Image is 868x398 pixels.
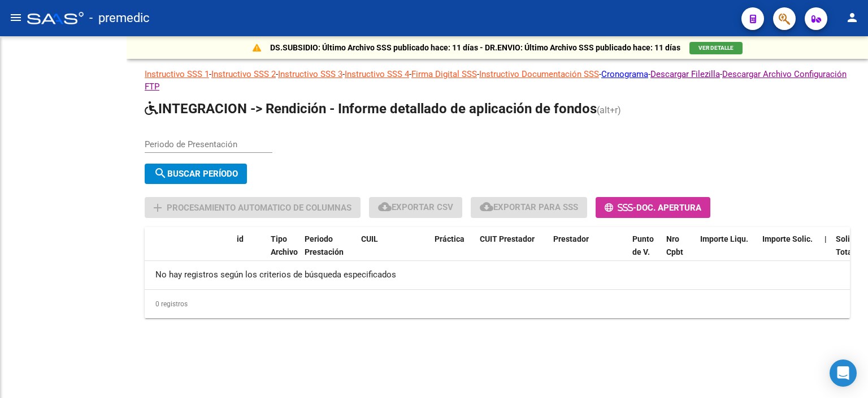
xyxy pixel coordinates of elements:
span: Importe Solic. [762,234,813,243]
a: Descargar Filezilla [650,69,720,79]
p: DS.SUBSIDIO: Último Archivo SSS publicado hace: 11 días - DR.ENVIO: Último Archivo SSS publicado ... [270,41,680,54]
span: CUIL [361,234,378,243]
datatable-header-cell: Tipo Archivo [266,227,300,277]
span: - premedic [89,6,150,31]
datatable-header-cell: Práctica [430,227,475,277]
div: No hay registros según los criterios de búsqueda especificados [145,261,850,289]
mat-icon: menu [9,11,23,24]
a: Instructivo SSS 4 [345,69,409,79]
a: Firma Digital SSS [411,69,477,79]
button: Procesamiento automatico de columnas [145,197,361,218]
span: Doc. Apertura [636,203,701,213]
span: Práctica [435,234,465,243]
span: Exportar para SSS [480,202,578,212]
span: CUIT Prestador [480,234,535,243]
mat-icon: cloud_download [480,200,493,213]
button: VER DETALLE [689,42,743,54]
datatable-header-cell: CUIT Prestador [475,227,549,277]
datatable-header-cell: | [820,227,831,277]
span: Tipo Archivo [271,234,298,256]
button: Exportar CSV [369,197,462,218]
a: Instructivo Documentación SSS [479,69,599,79]
mat-icon: add [151,201,164,215]
span: Buscar Período [154,169,238,179]
span: Prestador [553,234,589,243]
span: Procesamiento automatico de columnas [167,203,351,213]
a: Instructivo SSS 3 [278,69,342,79]
datatable-header-cell: CUIL [357,227,430,277]
span: id [237,234,244,243]
span: (alt+r) [597,105,621,115]
button: Buscar Período [145,164,247,184]
mat-icon: search [154,166,167,180]
span: Importe Liqu. [700,234,748,243]
mat-icon: cloud_download [378,200,392,213]
datatable-header-cell: Nro Cpbt [662,227,696,277]
span: INTEGRACION -> Rendición - Informe detallado de aplicación de fondos [145,101,597,117]
a: Cronograma [601,69,648,79]
span: - [605,203,636,213]
datatable-header-cell: Importe Solic. [758,227,820,277]
datatable-header-cell: Periodo Prestación [300,227,357,277]
button: -Doc. Apertura [596,197,710,218]
a: Instructivo SSS 1 [145,69,209,79]
p: - - - - - - - - [145,68,850,93]
datatable-header-cell: Prestador [549,227,628,277]
datatable-header-cell: Punto de V. [628,227,662,277]
div: 0 registros [145,290,850,318]
datatable-header-cell: Importe Liqu. [696,227,758,277]
div: Open Intercom Messenger [830,360,857,387]
mat-icon: person [845,11,859,24]
span: | [824,234,827,243]
datatable-header-cell: id [232,227,266,277]
a: Instructivo SSS 2 [211,69,276,79]
span: Exportar CSV [378,202,453,212]
span: Nro Cpbt [666,234,683,256]
button: Exportar para SSS [471,197,587,218]
span: Punto de V. [632,234,654,256]
span: VER DETALLE [698,45,734,51]
span: Periodo Prestación [305,234,344,256]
